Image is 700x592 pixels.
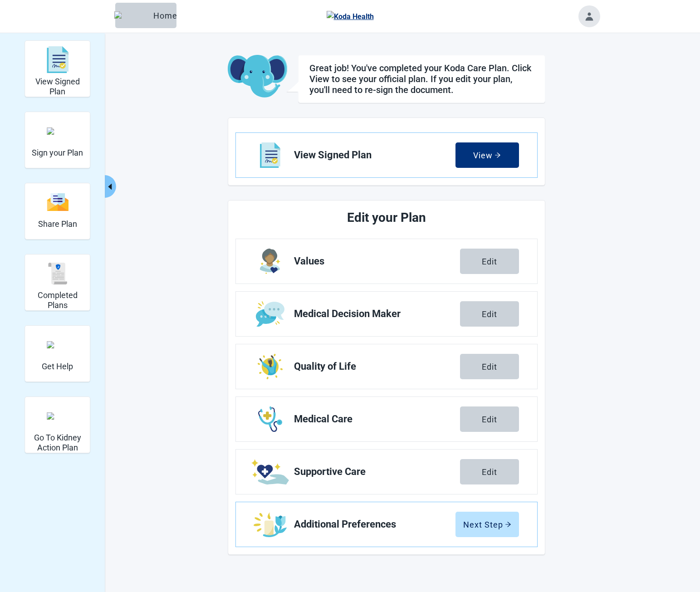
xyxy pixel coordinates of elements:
main: Main content [173,55,600,555]
button: Edit [460,301,519,327]
a: Edit Values section [236,239,537,284]
h2: View Signed Plan [29,77,86,96]
div: Go To Kidney Action Plan [24,396,90,453]
a: View View Signed Plan section [236,133,537,177]
span: arrow-right [505,521,511,528]
button: Collapse menu [105,175,116,198]
span: arrow-right [494,152,501,158]
img: make_plan_official.svg [47,127,69,135]
h2: Share Plan [38,219,77,229]
button: Next Steparrow-right [455,512,519,537]
button: Viewarrow-right [455,142,519,168]
h2: Edit your Plan [269,208,504,228]
div: Completed Plans [24,254,90,311]
img: person-question.svg [47,341,69,348]
a: Edit Additional Preferences section [236,502,537,547]
button: Toggle account menu [578,5,600,27]
span: Quality of Life [294,361,460,372]
span: Supportive Care [294,466,460,477]
span: caret-left [106,182,114,191]
span: Values [294,256,460,267]
img: svg%3e [47,192,69,212]
div: Home [122,11,169,20]
button: Edit [460,459,519,484]
div: Edit [482,257,497,266]
h2: Completed Plans [29,290,86,310]
a: Edit Quality of Life section [236,344,537,389]
span: View Signed Plan [294,150,455,161]
div: Edit [482,415,497,424]
h2: Get Help [42,362,73,372]
img: svg%3e [47,263,69,284]
a: Edit Medical Care section [236,397,537,441]
button: ElephantHome [115,3,176,28]
div: Edit [482,309,497,318]
div: Edit [482,467,497,476]
span: Additional Preferences [294,519,455,530]
span: Medical Decision Maker [294,308,460,319]
a: Edit Medical Decision Maker section [236,292,537,336]
img: kidney_action_plan.svg [47,412,69,420]
button: Edit [460,354,519,379]
img: Elephant [114,11,150,20]
div: Next Step [463,520,511,529]
div: Get Help [24,325,90,382]
span: Medical Care [294,414,460,425]
a: Edit Supportive Care section [236,450,537,494]
div: Sign your Plan [24,112,90,168]
h2: Sign your Plan [32,148,83,158]
button: Edit [460,249,519,274]
div: Edit [482,362,497,371]
div: View Signed Plan [24,40,90,97]
div: Share Plan [24,183,90,240]
img: Koda Health [327,11,374,22]
button: Edit [460,406,519,432]
img: Koda Elephant [228,55,287,98]
img: svg%3e [47,46,69,73]
div: View [473,151,501,160]
h1: Great job! You've completed your Koda Care Plan. Click View to see your official plan. If you edi... [309,63,534,95]
h2: Go To Kidney Action Plan [29,433,86,452]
